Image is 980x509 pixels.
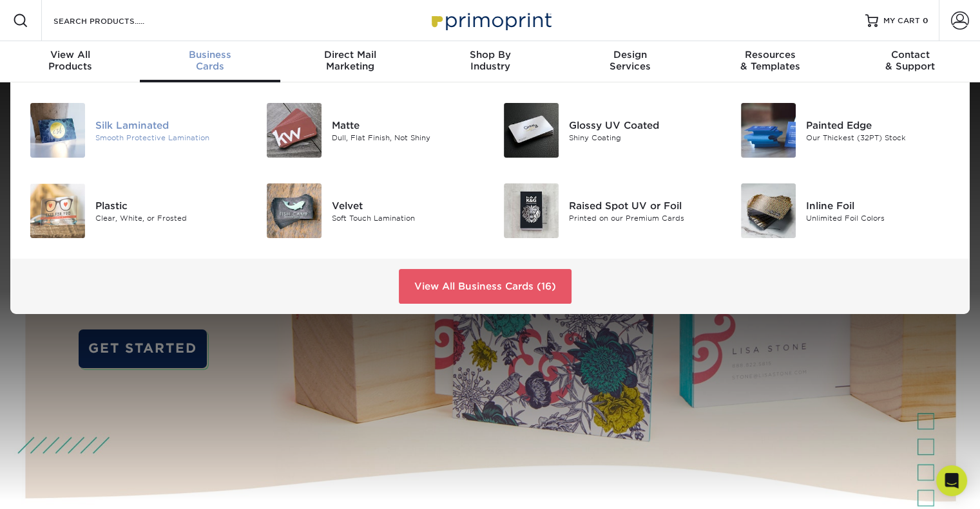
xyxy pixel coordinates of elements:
a: Silk Laminated Business Cards Silk Laminated Smooth Protective Lamination [26,98,244,163]
a: DesignServices [560,41,700,82]
span: Direct Mail [280,49,420,60]
div: Soft Touch Lamination [332,212,480,223]
img: Matte Business Cards [267,103,322,158]
div: Shiny Coating [569,132,717,143]
a: Matte Business Cards Matte Dull, Flat Finish, Not Shiny [263,98,481,163]
div: Unlimited Foil Colors [806,212,954,223]
a: Resources& Templates [700,41,840,82]
div: Painted Edge [806,118,954,132]
div: Marketing [280,49,420,72]
span: 0 [923,16,928,25]
div: Open Intercom Messenger [936,465,967,496]
a: Raised Spot UV or Foil Business Cards Raised Spot UV or Foil Printed on our Premium Cards [500,178,718,243]
div: Raised Spot UV or Foil [569,198,717,212]
div: Dull, Flat Finish, Not Shiny [332,132,480,143]
img: Velvet Business Cards [267,183,322,238]
img: Inline Foil Business Cards [741,183,796,238]
span: Shop By [420,49,560,60]
img: Painted Edge Business Cards [741,103,796,158]
div: Silk Laminated [95,118,244,132]
div: Smooth Protective Lamination [95,132,244,143]
a: BusinessCards [140,41,280,82]
div: Cards [140,49,280,72]
div: & Support [840,49,980,72]
a: Direct MailMarketing [280,41,420,82]
a: Velvet Business Cards Velvet Soft Touch Lamination [263,178,481,243]
img: Raised Spot UV or Foil Business Cards [504,183,559,238]
div: Printed on our Premium Cards [569,212,717,223]
img: Primoprint [426,6,555,34]
span: MY CART [883,15,920,26]
a: Contact& Support [840,41,980,82]
div: Industry [420,49,560,72]
span: Design [560,49,700,60]
a: Shop ByIndustry [420,41,560,82]
div: Matte [332,118,480,132]
div: & Templates [700,49,840,72]
div: Plastic [95,198,244,212]
input: SEARCH PRODUCTS..... [52,13,178,28]
a: Glossy UV Coated Business Cards Glossy UV Coated Shiny Coating [500,98,718,163]
img: Silk Laminated Business Cards [30,103,85,158]
span: Resources [700,49,840,60]
div: Our Thickest (32PT) Stock [806,132,954,143]
div: Velvet [332,198,480,212]
span: Business [140,49,280,60]
div: Glossy UV Coated [569,118,717,132]
img: Plastic Business Cards [30,183,85,238]
img: Glossy UV Coated Business Cards [504,103,559,158]
div: Clear, White, or Frosted [95,212,244,223]
a: Inline Foil Business Cards Inline Foil Unlimited Foil Colors [736,178,954,243]
span: Contact [840,49,980,60]
a: Plastic Business Cards Plastic Clear, White, or Frosted [26,178,244,243]
a: Painted Edge Business Cards Painted Edge Our Thickest (32PT) Stock [736,98,954,163]
a: View All Business Cards (16) [399,269,572,304]
div: Services [560,49,700,72]
div: Inline Foil [806,198,954,212]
